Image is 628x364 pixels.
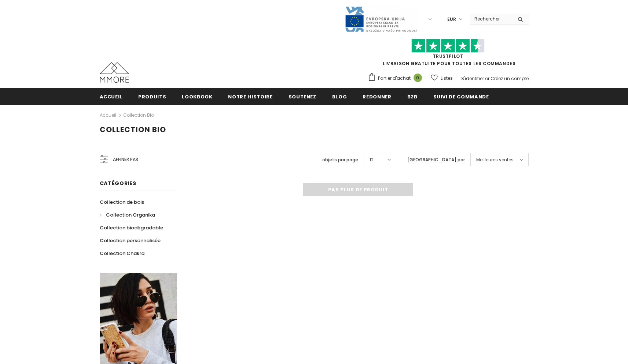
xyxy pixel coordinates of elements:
[228,93,272,100] span: Notre histoire
[368,42,529,67] span: LIVRAISON GRATUITE POUR TOUTES LES COMMANDES
[476,156,514,164] span: Meilleures ventes
[491,75,529,82] a: Créez un compte
[407,156,465,164] label: [GEOGRAPHIC_DATA] par
[414,74,422,82] span: 0
[368,73,426,84] a: Panier d'achat 0
[100,62,129,83] img: Cas MMORE
[182,93,212,100] span: Lookbook
[100,111,116,120] a: Accueil
[407,88,418,105] a: B2B
[289,88,316,105] a: soutenez
[182,88,212,105] a: Lookbook
[363,93,391,100] span: Redonner
[345,6,418,33] img: Javni Razpis
[106,211,155,218] span: Collection Organika
[447,16,456,23] span: EUR
[332,88,347,105] a: Blog
[433,53,463,59] a: TrustPilot
[100,224,163,231] span: Collection biodégradable
[100,180,136,187] span: Catégories
[433,93,489,100] span: Suivi de commande
[138,93,166,100] span: Produits
[100,199,144,206] span: Collection de bois
[407,93,418,100] span: B2B
[100,196,144,209] a: Collection de bois
[100,237,161,244] span: Collection personnalisée
[363,88,391,105] a: Redonner
[433,88,489,105] a: Suivi de commande
[123,112,154,118] a: Collection Bio
[345,16,418,22] a: Javni Razpis
[378,75,411,82] span: Panier d'achat
[100,209,155,221] a: Collection Organika
[100,93,123,100] span: Accueil
[441,75,453,82] span: Listes
[370,156,374,164] span: 12
[100,234,161,247] a: Collection personnalisée
[411,39,485,53] img: Faites confiance aux étoiles pilotes
[289,93,316,100] span: soutenez
[100,221,163,234] a: Collection biodégradable
[100,247,144,260] a: Collection Chakra
[113,155,138,164] span: Affiner par
[100,124,166,135] span: Collection Bio
[431,72,453,85] a: Listes
[138,88,166,105] a: Produits
[100,88,123,105] a: Accueil
[228,88,272,105] a: Notre histoire
[322,156,358,164] label: objets par page
[470,14,512,24] input: Search Site
[485,75,489,82] span: or
[100,250,144,257] span: Collection Chakra
[461,75,484,82] a: S'identifier
[332,93,347,100] span: Blog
